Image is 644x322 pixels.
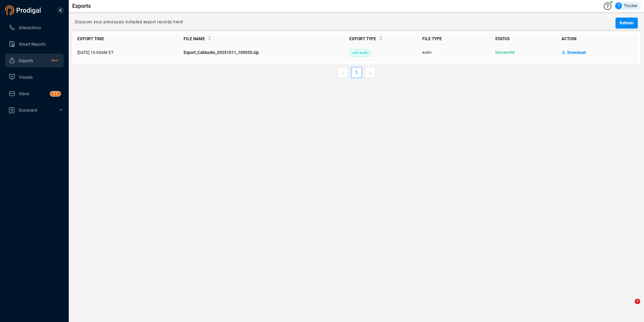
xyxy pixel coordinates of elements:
span: 1 [635,299,640,304]
li: Inbox [5,87,64,100]
span: caret-down [208,38,211,42]
div: Ttucker [615,2,637,9]
span: Refresh [620,18,634,29]
span: Scorecard [19,108,37,113]
span: Visuals [19,75,33,80]
li: Exports [5,54,64,67]
button: Download [562,47,586,58]
button: Refresh [615,18,638,29]
a: 1 [351,67,362,78]
span: call-audio [349,49,371,56]
th: File Type [419,34,492,44]
span: Smart Reports [19,42,45,47]
span: caret-up [379,35,383,39]
sup: 11 [50,91,61,96]
span: File Name [184,36,205,41]
span: Successful [495,50,514,55]
a: ExportsNew! [9,54,58,67]
span: Exports [19,58,33,63]
span: Inbox [19,91,29,96]
li: 1 [351,67,362,78]
span: caret-up [208,35,211,39]
img: prodigal-logo [5,5,43,15]
span: left [341,71,345,75]
span: Discover your previously initiated export records here! [75,20,183,24]
li: Previous Page [337,67,348,78]
p: 1 [55,91,58,98]
li: Smart Reports [5,37,64,51]
td: Export_CallAudio_20251011_100055.zip [181,44,347,61]
span: Download [567,47,586,58]
td: audio [419,44,492,61]
span: Interactions [19,25,41,30]
a: Visuals [9,70,58,84]
a: Smart Reports [9,37,58,51]
span: right [368,71,372,75]
span: New! [51,54,58,67]
th: Action [559,34,638,44]
th: Status [492,34,559,44]
li: Interactions [5,21,64,34]
span: Exports [72,2,91,10]
span: [DATE] 10:00AM ET [77,50,113,55]
a: Interactions [9,21,58,34]
li: Next Page [365,67,376,78]
th: Export Time [75,34,181,44]
span: caret-down [379,38,383,42]
button: right [365,67,376,78]
a: Inbox [9,87,58,100]
li: Visuals [5,70,64,84]
button: left [337,67,348,78]
iframe: Intercom live chat [621,299,637,315]
p: 1 [53,91,55,98]
span: T [618,2,620,9]
span: Export Type [349,36,376,41]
